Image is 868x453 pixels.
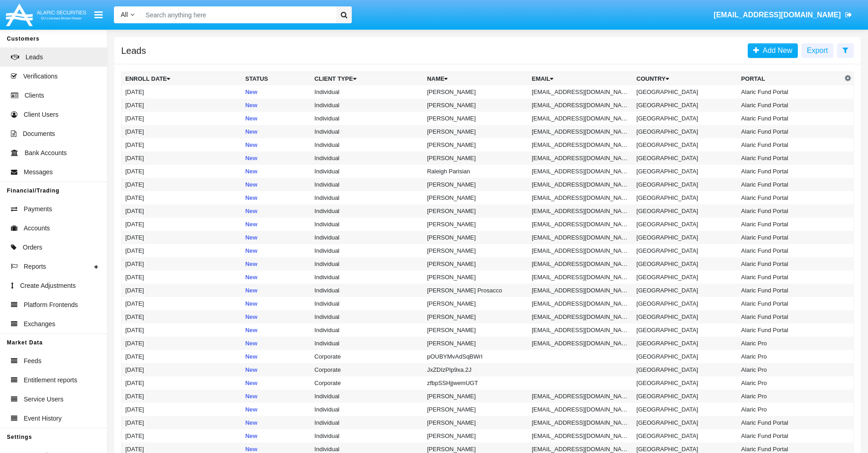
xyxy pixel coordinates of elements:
[122,218,242,231] td: [DATE]
[122,363,242,376] td: [DATE]
[633,231,738,244] td: [GEOGRAPHIC_DATA]
[528,99,633,112] td: [EMAIL_ADDRESS][DOMAIN_NAME]
[423,151,528,165] td: [PERSON_NAME]
[241,99,311,112] td: New
[738,231,842,244] td: Alaric Fund Portal
[311,204,423,218] td: Individual
[423,165,528,178] td: Raleigh Parisian
[122,257,242,271] td: [DATE]
[25,91,44,100] span: Clients
[311,337,423,350] td: Individual
[528,112,633,125] td: [EMAIL_ADDRESS][DOMAIN_NAME]
[738,244,842,257] td: Alaric Fund Portal
[311,363,423,376] td: Corporate
[807,47,828,54] span: Export
[311,323,423,337] td: Individual
[311,125,423,138] td: Individual
[423,244,528,257] td: [PERSON_NAME]
[423,85,528,99] td: [PERSON_NAME]
[633,85,738,99] td: [GEOGRAPHIC_DATA]
[311,390,423,403] td: Individual
[241,244,311,257] td: New
[122,271,242,284] td: [DATE]
[528,257,633,271] td: [EMAIL_ADDRESS][DOMAIN_NAME]
[311,244,423,257] td: Individual
[738,310,842,323] td: Alaric Fund Portal
[122,99,242,112] td: [DATE]
[122,112,242,125] td: [DATE]
[633,125,738,138] td: [GEOGRAPHIC_DATA]
[241,178,311,191] td: New
[738,257,842,271] td: Alaric Fund Portal
[738,376,842,390] td: Alaric Pro
[20,281,76,291] span: Create Adjustments
[23,72,57,81] span: Verifications
[241,218,311,231] td: New
[738,337,842,350] td: Alaric Pro
[311,178,423,191] td: Individual
[311,403,423,416] td: Individual
[24,300,78,310] span: Platform Frontends
[633,390,738,403] td: [GEOGRAPHIC_DATA]
[633,99,738,112] td: [GEOGRAPHIC_DATA]
[528,204,633,218] td: [EMAIL_ADDRESS][DOMAIN_NAME]
[122,72,242,86] th: Enroll Date
[423,390,528,403] td: [PERSON_NAME]
[311,138,423,151] td: Individual
[423,178,528,191] td: [PERSON_NAME]
[311,191,423,204] td: Individual
[633,191,738,204] td: [GEOGRAPHIC_DATA]
[311,218,423,231] td: Individual
[633,178,738,191] td: [GEOGRAPHIC_DATA]
[423,204,528,218] td: [PERSON_NAME]
[311,416,423,429] td: Individual
[241,376,311,390] td: New
[311,297,423,310] td: Individual
[528,403,633,416] td: [EMAIL_ADDRESS][DOMAIN_NAME]
[423,72,528,86] th: Name
[633,244,738,257] td: [GEOGRAPHIC_DATA]
[633,257,738,271] td: [GEOGRAPHIC_DATA]
[738,271,842,284] td: Alaric Fund Portal
[114,10,141,20] a: All
[528,218,633,231] td: [EMAIL_ADDRESS][DOMAIN_NAME]
[738,112,842,125] td: Alaric Fund Portal
[423,416,528,429] td: [PERSON_NAME]
[311,165,423,178] td: Individual
[423,323,528,337] td: [PERSON_NAME]
[709,2,857,28] a: [EMAIL_ADDRESS][DOMAIN_NAME]
[241,257,311,271] td: New
[241,112,311,125] td: New
[241,165,311,178] td: New
[122,231,242,244] td: [DATE]
[633,151,738,165] td: [GEOGRAPHIC_DATA]
[528,337,633,350] td: [EMAIL_ADDRESS][DOMAIN_NAME]
[24,414,62,423] span: Event History
[122,310,242,323] td: [DATE]
[122,165,242,178] td: [DATE]
[633,363,738,376] td: [GEOGRAPHIC_DATA]
[241,125,311,138] td: New
[241,151,311,165] td: New
[311,310,423,323] td: Individual
[738,390,842,403] td: Alaric Pro
[122,376,242,390] td: [DATE]
[423,284,528,297] td: [PERSON_NAME] Prosacco
[122,85,242,99] td: [DATE]
[528,231,633,244] td: [EMAIL_ADDRESS][DOMAIN_NAME]
[423,350,528,363] td: pOUBYMvAdSqBWrI
[311,350,423,363] td: Corporate
[25,148,67,158] span: Bank Accounts
[633,204,738,218] td: [GEOGRAPHIC_DATA]
[738,138,842,151] td: Alaric Fund Portal
[241,72,311,86] th: Status
[423,218,528,231] td: [PERSON_NAME]
[423,99,528,112] td: [PERSON_NAME]
[633,218,738,231] td: [GEOGRAPHIC_DATA]
[241,231,311,244] td: New
[241,284,311,297] td: New
[241,85,311,99] td: New
[24,356,41,366] span: Feeds
[738,429,842,443] td: Alaric Fund Portal
[423,310,528,323] td: [PERSON_NAME]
